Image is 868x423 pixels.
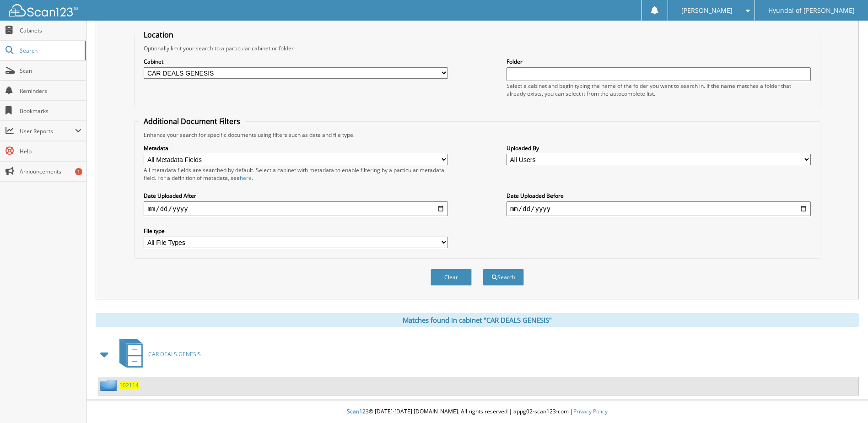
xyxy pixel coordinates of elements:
div: Enhance your search for specific documents using filters such as date and file type. [139,131,815,139]
legend: Location [139,30,178,40]
span: Search [20,47,80,54]
span: Reminders [20,87,81,95]
span: Scan [20,67,81,75]
div: All metadata fields are searched by default. Select a cabinet with metadata to enable filtering b... [144,166,448,182]
span: Help [20,147,81,155]
input: start [144,201,448,216]
a: 102114 [119,381,139,389]
a: CAR DEALS GENESIS [114,336,201,372]
label: Cabinet [144,58,448,65]
span: Hyundai of [PERSON_NAME] [768,8,855,13]
button: Clear [431,269,472,286]
legend: Additional Document Filters [139,116,245,126]
span: [PERSON_NAME] [681,8,733,13]
button: Search [483,269,524,286]
div: © [DATE]-[DATE] [DOMAIN_NAME]. All rights reserved | appg02-scan123-com | [86,401,868,423]
span: Announcements [20,168,81,175]
label: Folder [507,58,811,65]
label: Date Uploaded After [144,192,448,200]
span: User Reports [20,127,75,135]
input: end [507,201,811,216]
div: 1 [75,168,82,175]
label: File type [144,227,448,235]
img: scan123-logo-white.svg [9,4,78,16]
span: Scan123 [347,407,369,415]
span: Cabinets [20,27,81,34]
img: folder2.png [100,380,119,391]
label: Uploaded By [507,144,811,152]
label: Metadata [144,144,448,152]
div: Select a cabinet and begin typing the name of the folder you want to search in. If the name match... [507,82,811,98]
div: Matches found in cabinet "CAR DEALS GENESIS" [96,313,859,327]
a: Privacy Policy [573,407,608,415]
label: Date Uploaded Before [507,192,811,200]
span: CAR DEALS GENESIS [148,350,201,358]
span: Bookmarks [20,107,81,115]
a: here [240,174,252,182]
div: Optionally limit your search to a particular cabinet or folder [139,44,815,52]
